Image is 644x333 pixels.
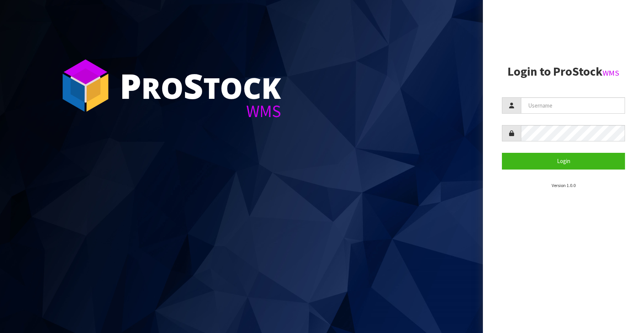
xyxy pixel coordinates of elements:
h2: Login to ProStock [502,65,625,78]
div: WMS [120,103,281,120]
button: Login [502,153,625,169]
span: P [120,62,141,109]
small: Version 1.0.0 [552,182,576,188]
small: WMS [603,68,619,78]
span: S [184,62,203,109]
input: Username [521,97,625,114]
div: ro tock [120,68,281,103]
img: ProStock Cube [57,57,114,114]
